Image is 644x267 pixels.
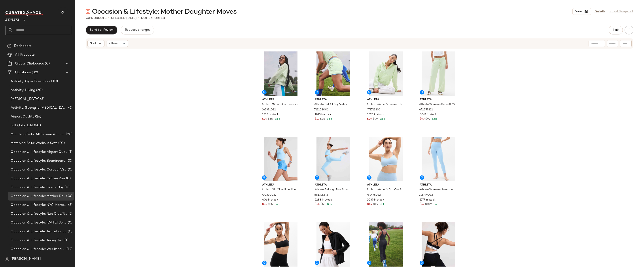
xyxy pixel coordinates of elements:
[141,16,165,21] p: Not Exported
[419,188,456,192] span: Athleta Women's Salutation Stash High Rise 7/8 Legging Mist Blue Size XS
[367,203,372,206] span: $49
[11,123,33,128] span: Fall Color Edit
[367,188,404,192] span: Athleta Women's Cut Out Bra D-Dd Mist Blue Size S
[367,103,404,107] span: Athleta Women's Forever Fleece 1/2 Zip Hoodie Honeydew Size XXS
[613,28,619,32] span: Hub
[11,194,65,199] span: Occasion & Lifestyle: Mother Daughter Moves
[320,203,325,206] span: $55
[11,150,68,155] span: Occasion & Lifestyle: Airport Outfits
[268,203,273,206] span: $35
[274,203,280,206] span: Sale
[57,141,65,146] span: (20)
[67,167,72,172] span: (0)
[420,113,437,117] span: 4061 in stock
[259,222,303,267] img: cn59527842.jpg
[11,238,64,243] span: Occasion & Lifestyle: Turkey Trot
[315,203,320,206] span: $55
[44,61,49,66] span: (0)
[11,167,67,172] span: Occasion & Lifestyle: Carpool/Drop Off Looks/Mom Moves
[11,203,67,208] span: Occasion & Lifestyle: NYC Marathon
[68,150,72,155] span: (1)
[125,28,150,32] span: Request changes
[15,70,31,75] span: Curations
[65,194,72,199] span: (24)
[11,114,34,119] span: Airport Outfits
[315,98,352,102] span: Athleta
[11,141,57,146] span: Matching Sets: Workout Sets
[367,193,381,197] span: 782475032
[11,229,67,234] span: Occasion & Lifestyle: Transitional Styles
[66,247,72,252] span: (12)
[367,117,372,121] span: $99
[68,211,72,216] span: (2)
[262,203,267,206] span: $35
[420,117,424,121] span: $99
[262,117,267,121] span: $39
[111,16,136,21] p: updated [DATE]
[262,113,279,117] span: 1523 in stock
[11,220,67,225] span: Occasion & Lifestyle: [DATE] Self Care/Lounge
[367,113,384,117] span: 2570 in stock
[65,176,71,181] span: (0)
[311,137,356,181] img: cn59965389.jpg
[50,79,58,84] span: (10)
[314,108,329,112] span: 711103002
[262,198,278,202] span: 406 in stock
[367,198,384,202] span: 1039 in stock
[425,203,432,206] span: $109
[262,103,299,107] span: Athleta Girl All Day Sweatshirt Honeydew Size XS/6
[326,203,333,206] span: Sale
[67,105,72,110] span: (6)
[35,88,43,93] span: (20)
[379,203,385,206] span: Sale
[11,211,68,216] span: Occasion & Lifestyle: Run Club/RunTok Faves
[86,26,117,34] button: Send for Review
[575,10,582,13] span: View
[315,117,319,121] span: $19
[259,137,303,181] img: cn59964925.jpg
[86,16,106,21] div: Products
[11,158,67,163] span: Occasion & Lifestyle: Boardroom to Barre
[311,222,356,267] img: cn59468518.jpg
[15,52,35,57] span: All Products
[431,118,438,121] span: Sale
[425,117,430,121] span: $99
[121,26,154,34] button: Request changes
[572,8,591,15] button: View
[65,132,72,137] span: (20)
[11,176,65,181] span: Occasion & Lifestyle: Coffee Run
[138,15,139,21] span: •
[15,61,44,66] span: Global Clipboards
[11,88,35,93] span: Activity: Hiking
[433,203,439,206] span: Sale
[367,183,404,187] span: Athleta
[379,118,385,121] span: Sale
[364,222,408,267] img: cn60093300.jpg
[326,118,332,121] span: Sale
[67,158,72,163] span: (0)
[320,117,325,121] span: $35
[86,9,90,14] img: svg%3e
[262,193,277,197] span: 710330022
[262,183,299,187] span: Athleta
[86,17,89,20] span: 24
[90,41,96,46] span: Sort
[33,123,41,128] span: (40)
[420,203,424,206] span: $69
[373,117,378,121] span: $99
[416,222,460,267] img: cn59965190.jpg
[274,118,280,121] span: Sale
[315,198,332,202] span: 2288 in stock
[14,44,32,49] span: Dashboard
[67,203,72,208] span: (3)
[89,28,114,32] span: Send for Review
[5,10,43,16] img: cfy_white_logo.C9jOOHJF.svg
[5,257,9,261] img: svg%3e
[67,220,72,225] span: (0)
[420,183,457,187] span: Athleta
[11,79,50,84] span: Activity: Gym Essentials
[262,108,276,112] span: 662391032
[11,97,39,102] span: [MEDICAL_DATA]
[11,105,67,110] span: Activity: Strong is [MEDICAL_DATA]
[108,15,109,21] span: •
